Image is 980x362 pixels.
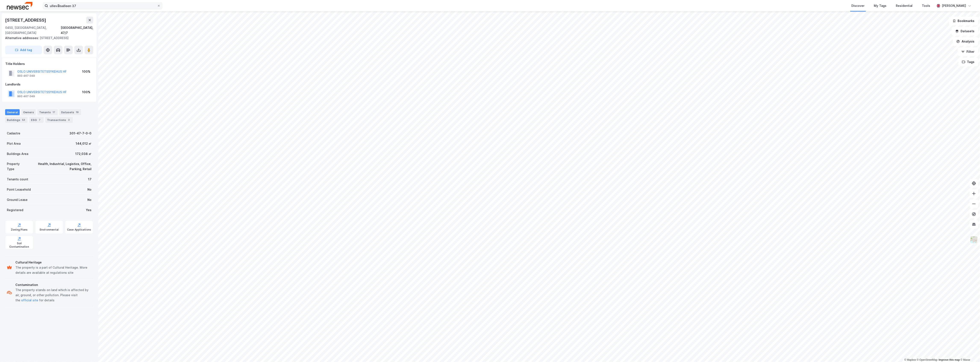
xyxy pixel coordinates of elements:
[958,47,978,56] button: Filter
[959,341,980,362] iframe: Chat Widget
[29,117,44,123] div: ESG
[11,228,28,231] div: Zoning Plans
[958,58,978,66] button: Tags
[37,109,58,115] div: Tenants
[939,358,960,361] a: Improve this map
[82,69,90,74] div: 100%
[874,3,887,8] div: My Tags
[7,197,28,202] div: Ground Lease
[942,3,966,8] div: [PERSON_NAME]
[82,90,90,95] div: 100%
[852,3,865,8] div: Discover
[21,109,36,115] div: Owners
[7,177,28,182] div: Tenants count
[17,74,35,78] div: 993 467 049
[5,36,40,40] span: Alternative addresses:
[5,35,90,41] div: [STREET_ADDRESS]
[970,236,978,244] img: Z
[5,25,61,35] div: 0450, [GEOGRAPHIC_DATA], [GEOGRAPHIC_DATA]
[15,265,91,275] div: The property is a part of Cultural Heritage. More details are available at regulations site
[904,358,916,361] a: Mapbox
[5,61,93,66] div: Title Holders
[67,118,71,122] div: 3
[21,118,26,122] div: 53
[7,2,32,9] img: newsec-logo.f6e21ccffca1b3a03d2d.png
[7,242,31,249] div: Soil Contamination
[59,109,81,115] div: Datasets
[5,117,28,123] div: Buildings
[959,341,980,362] div: Kontrollprogram for chat
[40,228,59,231] div: Environmental
[38,118,42,122] div: 7
[87,197,91,202] div: No
[52,110,56,114] div: 17
[17,95,35,98] div: 993 467 049
[917,358,938,361] a: OpenStreetMap
[15,282,91,287] div: Contamination
[5,17,47,24] div: [STREET_ADDRESS]
[5,109,20,115] div: General
[76,141,91,146] div: 144,012 ㎡
[67,228,91,231] div: Case Applications
[75,110,79,114] div: 19
[7,151,28,156] div: Buildings Area
[5,46,42,54] button: Add tag
[87,187,91,192] div: No
[7,141,21,146] div: Plot Area
[75,151,91,156] div: 172,038 ㎡
[952,27,978,35] button: Datasets
[48,3,157,9] input: Search by address, cadastre, landlords, tenants or people
[69,131,91,136] div: 301-47-7-0-0
[7,161,24,172] div: Property Type
[29,161,91,172] div: Health, Industrial, Logistics, Office, Parking, Retail
[949,17,978,25] button: Bookmarks
[7,187,31,192] div: Point Leasehold
[5,82,93,87] div: Landlords
[61,25,93,35] div: [GEOGRAPHIC_DATA], 47/7
[953,37,978,46] button: Analysis
[922,3,930,8] div: Tools
[896,3,913,8] div: Residential
[15,260,91,265] div: Cultural Heritage
[86,207,91,213] div: Yes
[7,207,23,213] div: Registered
[45,117,73,123] div: Transactions
[88,177,91,182] div: 17
[7,131,20,136] div: Cadastre
[15,287,91,303] div: The property stands on land which is affected by air, ground, or other pollution. Please visit th...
